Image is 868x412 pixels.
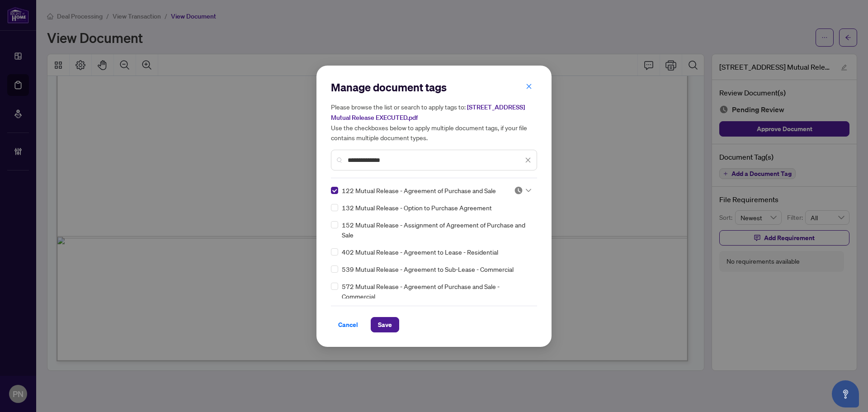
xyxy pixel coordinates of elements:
span: Cancel [338,317,358,332]
button: Save [371,317,399,332]
button: Cancel [331,317,365,332]
span: close [526,83,532,90]
img: status [514,186,523,195]
button: Open asap [832,380,859,407]
span: Pending Review [514,186,531,195]
span: 152 Mutual Release - Assignment of Agreement of Purchase and Sale [342,220,532,240]
span: 572 Mutual Release - Agreement of Purchase and Sale - Commercial [342,281,532,301]
span: 132 Mutual Release - Option to Purchase Agreement [342,203,492,213]
span: [STREET_ADDRESS] Mutual Release EXECUTED.pdf [331,103,525,122]
h5: Please browse the list or search to apply tags to: Use the checkboxes below to apply multiple doc... [331,102,537,142]
span: 402 Mutual Release - Agreement to Lease - Residential [342,247,498,257]
h2: Manage document tags [331,80,537,95]
span: 122 Mutual Release - Agreement of Purchase and Sale [342,185,496,195]
span: 539 Mutual Release - Agreement to Sub-Lease - Commercial [342,264,514,274]
span: close [525,157,531,163]
span: Save [378,317,392,332]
